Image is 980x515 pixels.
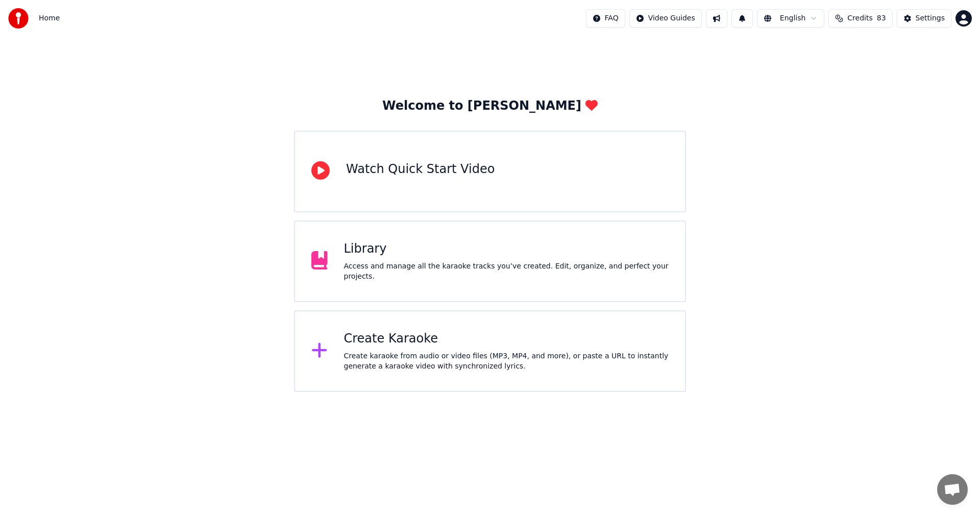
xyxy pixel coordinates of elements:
button: Video Guides [629,9,702,28]
button: FAQ [586,9,625,28]
div: Library [344,241,669,257]
span: 83 [877,13,886,23]
span: Home [39,13,60,23]
button: Settings [897,9,951,28]
span: Credits [847,13,872,23]
div: Settings [916,13,945,23]
div: Access and manage all the karaoke tracks you’ve created. Edit, organize, and perfect your projects. [344,261,669,282]
button: Credits83 [828,9,892,28]
div: Watch Quick Start Video [346,161,495,178]
div: Create karaoke from audio or video files (MP3, MP4, and more), or paste a URL to instantly genera... [344,351,669,372]
div: Create Karaoke [344,331,669,347]
a: Öppna chatt [937,474,968,505]
img: youka [8,8,29,29]
div: Welcome to [PERSON_NAME] [382,98,598,114]
nav: breadcrumb [39,13,60,23]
